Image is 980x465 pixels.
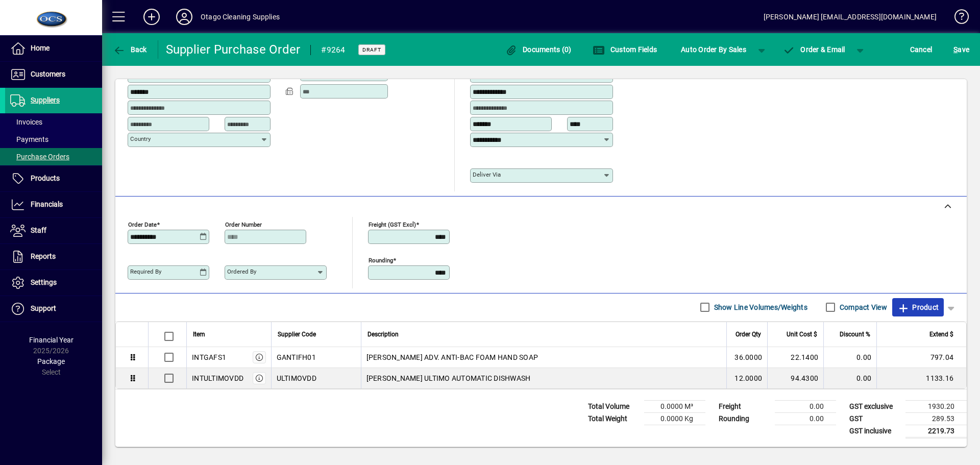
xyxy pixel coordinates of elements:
[783,45,845,54] span: Order & Email
[775,412,836,425] td: 0.00
[102,40,158,59] app-page-header-button: Back
[5,131,102,148] a: Payments
[5,296,102,322] a: Support
[775,400,836,412] td: 0.00
[5,218,102,243] a: Staff
[953,41,969,58] span: ave
[201,9,280,25] div: Otago Cleaning Supplies
[31,226,46,234] span: Staff
[31,252,56,260] span: Reports
[5,148,102,165] a: Purchase Orders
[644,400,705,412] td: 0.0000 M³
[366,373,531,383] span: [PERSON_NAME] ULTIMO AUTOMATIC DISHWASH
[31,44,50,52] span: Home
[892,298,944,316] button: Product
[947,2,967,35] a: Knowledge Base
[168,8,201,26] button: Profile
[505,45,572,54] span: Documents (0)
[767,368,823,388] td: 94.4300
[10,118,42,126] span: Invoices
[5,62,102,87] a: Customers
[838,302,887,312] label: Compact View
[166,41,301,58] div: Supplier Purchase Order
[5,36,102,61] a: Home
[271,347,361,368] td: GANTIFH01
[590,40,659,59] button: Custom Fields
[823,368,876,388] td: 0.00
[271,368,361,388] td: ULTIMOVDD
[128,221,157,228] mat-label: Order date
[953,45,958,54] span: S
[31,304,56,312] span: Support
[583,412,644,425] td: Total Weight
[787,329,817,340] span: Unit Cost $
[644,412,705,425] td: 0.0000 Kg
[31,174,60,182] span: Products
[10,153,69,161] span: Purchase Orders
[844,425,905,437] td: GST inclusive
[193,329,205,340] span: Item
[726,347,767,368] td: 36.0000
[905,425,967,437] td: 2219.73
[583,400,644,412] td: Total Volume
[5,270,102,296] a: Settings
[110,40,150,59] button: Back
[764,9,937,25] div: [PERSON_NAME] [EMAIL_ADDRESS][DOMAIN_NAME]
[192,352,226,362] div: INTGAFS1
[5,244,102,270] a: Reports
[5,166,102,191] a: Products
[113,45,147,54] span: Back
[130,135,151,142] mat-label: Country
[135,8,168,26] button: Add
[905,400,967,412] td: 1930.20
[31,200,63,208] span: Financials
[593,45,657,54] span: Custom Fields
[910,41,933,58] span: Cancel
[366,352,538,362] span: [PERSON_NAME] ADV. ANTI-BAC FOAM HAND SOAP
[767,347,823,368] td: 22.1400
[908,40,935,59] button: Cancel
[5,192,102,217] a: Financials
[726,368,767,388] td: 12.0000
[367,329,399,340] span: Description
[929,329,953,340] span: Extend $
[31,70,65,78] span: Customers
[10,135,48,143] span: Payments
[278,329,316,340] span: Supplier Code
[321,42,345,58] div: #9264
[192,373,243,383] div: INTULTIMOVDD
[736,329,761,340] span: Order Qty
[876,347,966,368] td: 797.04
[503,40,574,59] button: Documents (0)
[714,412,775,425] td: Rounding
[473,171,501,178] mat-label: Deliver via
[712,302,807,312] label: Show Line Volumes/Weights
[681,41,746,58] span: Auto Order By Sales
[676,40,751,59] button: Auto Order By Sales
[844,412,905,425] td: GST
[905,412,967,425] td: 289.53
[29,336,73,344] span: Financial Year
[369,221,416,228] mat-label: Freight (GST excl)
[37,357,65,365] span: Package
[130,268,161,275] mat-label: Required by
[897,299,939,315] span: Product
[714,400,775,412] td: Freight
[951,40,972,59] button: Save
[844,400,905,412] td: GST exclusive
[778,40,850,59] button: Order & Email
[31,96,60,104] span: Suppliers
[227,268,256,275] mat-label: Ordered by
[823,347,876,368] td: 0.00
[5,113,102,131] a: Invoices
[369,256,393,263] mat-label: Rounding
[31,278,57,286] span: Settings
[876,368,966,388] td: 1133.16
[840,329,870,340] span: Discount %
[225,221,262,228] mat-label: Order number
[362,46,381,53] span: Draft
